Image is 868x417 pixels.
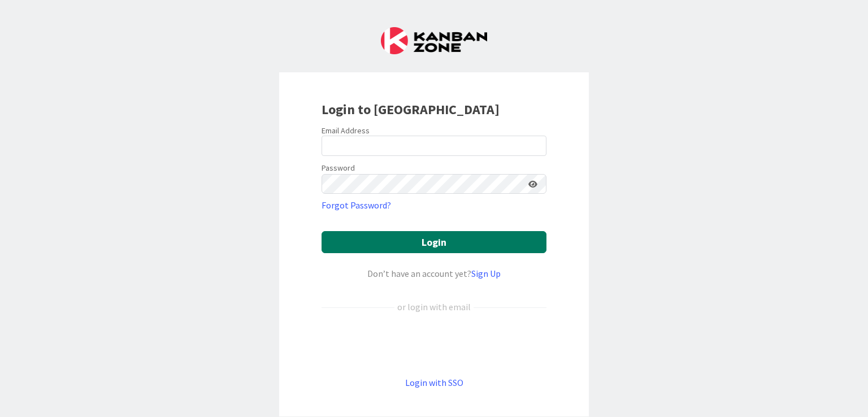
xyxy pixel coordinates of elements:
[471,268,501,279] a: Sign Up
[316,332,552,357] iframe: Sign in with Google Button
[322,198,391,212] a: Forgot Password?
[322,267,546,280] div: Don’t have an account yet?
[322,125,370,136] label: Email Address
[322,101,500,118] b: Login to [GEOGRAPHIC_DATA]
[394,300,474,314] div: or login with email
[405,377,463,388] a: Login with SSO
[322,231,546,253] button: Login
[322,162,355,174] label: Password
[381,27,487,54] img: Kanban Zone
